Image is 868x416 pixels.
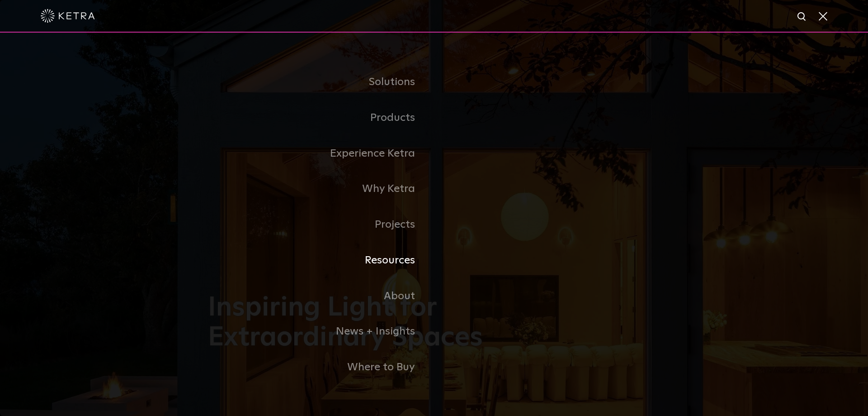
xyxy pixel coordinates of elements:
[41,9,95,23] img: ketra-logo-2019-white
[208,314,434,349] a: News + Insights
[208,100,434,136] a: Products
[208,64,434,100] a: Solutions
[208,171,434,207] a: Why Ketra
[208,207,434,243] a: Projects
[208,136,434,172] a: Experience Ketra
[208,278,434,314] a: About
[208,349,434,385] a: Where to Buy
[208,64,660,385] div: Navigation Menu
[208,243,434,278] a: Resources
[797,11,808,23] img: search icon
